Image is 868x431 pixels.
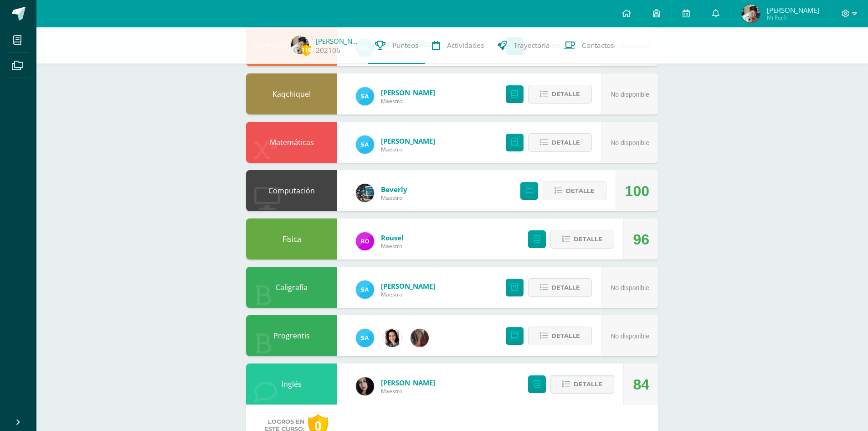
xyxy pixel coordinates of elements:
div: Progrentis [246,315,337,356]
img: 8d111c54e46f86f8e7ff055ff49bdf2e.png [383,329,401,347]
span: Punteos [392,41,418,50]
a: [PERSON_NAME] [316,36,361,46]
a: [PERSON_NAME] [381,88,435,97]
span: Contactos [582,41,614,50]
img: 5fbc70edd4f854303158f6e90d183d6b.png [742,5,760,23]
span: Detalle [566,182,595,199]
div: Kaqchiquel [246,73,337,114]
span: Detalle [551,86,580,103]
span: No disponible [611,139,649,146]
img: 27ed1a6ed9458901f24737ab1d9e0c2c.png [356,87,374,105]
button: Detalle [543,182,606,200]
span: Detalle [551,327,580,344]
img: 5fbc70edd4f854303158f6e90d183d6b.png [291,36,309,54]
span: [PERSON_NAME] [767,5,819,15]
span: Trayectoria [514,41,550,50]
button: Detalle [528,278,592,297]
button: Detalle [550,230,614,249]
a: Contactos [557,27,621,64]
span: Maestro [381,242,404,250]
span: Detalle [551,279,580,296]
button: Detalle [528,85,592,104]
a: [PERSON_NAME] [381,378,435,387]
img: 34fa802e52f1a7c5000ca845efa31f00.png [356,184,374,202]
a: [PERSON_NAME] [381,136,435,145]
div: 84 [633,364,649,405]
a: Actividades [425,27,491,64]
span: Maestro [381,145,435,153]
div: Caligrafía [246,267,337,308]
button: Detalle [528,133,592,152]
div: Inglés [246,363,337,405]
span: Detalle [574,231,602,248]
img: 27ed1a6ed9458901f24737ab1d9e0c2c.png [356,280,374,299]
a: [PERSON_NAME] [381,281,435,291]
span: No disponible [611,332,649,340]
span: Maestro [381,387,435,395]
span: No disponible [611,284,649,291]
button: Detalle [528,327,592,345]
img: 27ed1a6ed9458901f24737ab1d9e0c2c.png [356,135,374,154]
a: Punteos [368,27,425,64]
img: 5ea54c002d00d8253fc85636fb7b828f.png [356,377,374,395]
div: Computación [246,170,337,211]
span: Maestro [381,97,435,105]
a: Trayectoria [491,27,557,64]
span: 118 [301,44,311,56]
span: Maestro [381,194,407,202]
img: 622bbccbb56ef3a75229b1369ba48c20.png [356,232,374,250]
a: Rousel [381,233,404,242]
div: 100 [625,171,649,212]
span: Actividades [447,41,484,50]
span: No disponible [611,91,649,98]
div: Matemáticas [246,122,337,163]
span: Detalle [551,134,580,151]
button: Detalle [550,375,614,394]
img: 27ed1a6ed9458901f24737ab1d9e0c2c.png [356,329,374,347]
span: Mi Perfil [767,14,819,21]
a: 202106 [316,46,340,55]
div: Física [246,218,337,260]
img: 9265801c139b95c850505ad960065ce9.png [411,329,429,347]
span: Maestro [381,291,435,298]
div: 96 [633,219,649,260]
span: Detalle [574,376,602,393]
a: Beverly [381,185,407,194]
